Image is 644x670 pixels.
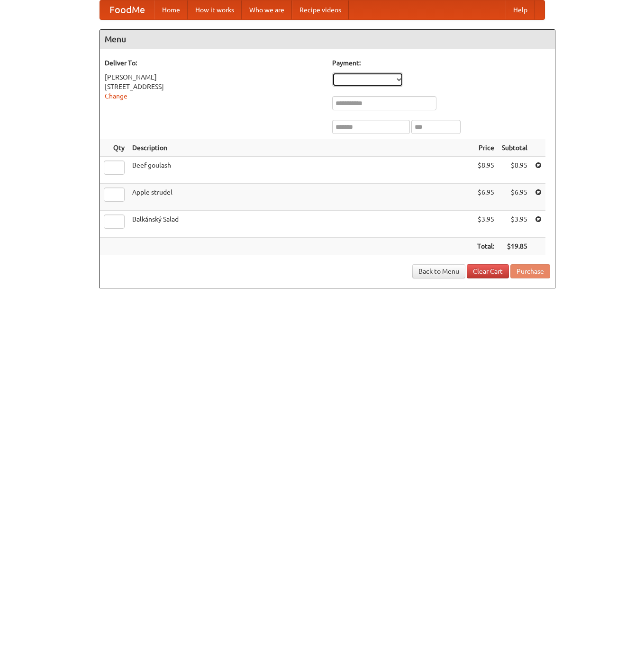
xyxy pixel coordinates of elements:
td: Apple strudel [128,184,473,211]
h4: Menu [100,30,555,49]
th: Total: [473,238,498,255]
h5: Deliver To: [105,58,323,68]
td: $6.95 [498,184,531,211]
th: Subtotal [498,139,531,157]
h5: Payment: [332,58,550,68]
td: $8.95 [473,157,498,184]
td: $3.95 [498,211,531,238]
a: Help [506,0,535,19]
button: Purchase [510,264,550,278]
a: How it works [188,0,242,19]
a: Back to Menu [412,264,465,278]
div: [STREET_ADDRESS] [105,82,323,91]
a: Recipe videos [292,0,349,19]
a: Who we are [242,0,292,19]
td: Beef goulash [128,157,473,184]
td: $6.95 [473,184,498,211]
th: Description [128,139,473,157]
td: Balkánský Salad [128,211,473,238]
a: Change [105,92,127,100]
td: $8.95 [498,157,531,184]
div: [PERSON_NAME] [105,72,323,82]
th: Qty [100,139,128,157]
th: Price [473,139,498,157]
th: $19.85 [498,238,531,255]
a: Home [154,0,188,19]
td: $3.95 [473,211,498,238]
a: FoodMe [100,0,154,19]
a: Clear Cart [467,264,509,278]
